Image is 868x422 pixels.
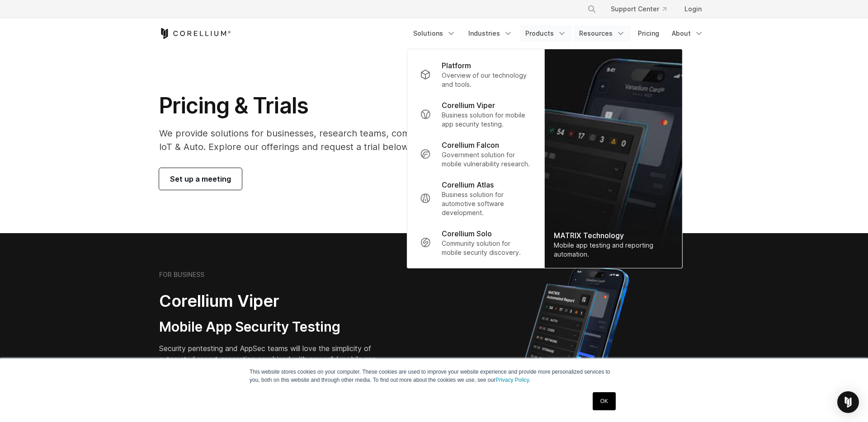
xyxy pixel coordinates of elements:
a: Login [677,1,709,17]
p: This website stores cookies on your computer. These cookies are used to improve your website expe... [250,368,618,384]
a: Corellium Viper Business solution for mobile app security testing. [413,94,539,134]
p: Platform [442,60,471,71]
a: Solutions [408,25,461,42]
a: Corellium Falcon Government solution for mobile vulnerability research. [413,134,539,174]
a: Industries [463,25,518,42]
a: Platform Overview of our technology and tools. [413,55,539,94]
a: Privacy Policy. [495,377,530,383]
a: OK [593,392,616,410]
img: Corellium MATRIX automated report on iPhone showing app vulnerability test results across securit... [508,262,644,420]
h2: Corellium Viper [159,291,391,311]
div: Mobile app testing and reporting automation. [554,241,673,259]
div: Open Intercom Messenger [837,391,859,413]
h6: FOR BUSINESS [159,271,204,279]
button: Search [584,1,600,17]
a: MATRIX Technology Mobile app testing and reporting automation. [545,49,682,268]
div: Navigation Menu [408,25,709,42]
span: Set up a meeting [170,173,231,184]
a: Products [520,25,572,42]
h1: Pricing & Trials [159,92,519,119]
p: Corellium Atlas [442,179,494,190]
a: Pricing [632,25,665,42]
div: MATRIX Technology [554,230,673,241]
a: Resources [574,25,631,42]
p: Corellium Falcon [442,140,499,150]
p: Corellium Solo [442,228,492,239]
p: Community solution for mobile security discovery. [442,239,532,257]
a: Corellium Home [159,28,231,39]
a: Set up a meeting [159,168,242,190]
h3: Mobile App Security Testing [159,319,391,336]
p: Security pentesting and AppSec teams will love the simplicity of automated report generation comb... [159,343,391,375]
p: Government solution for mobile vulnerability research. [442,150,532,169]
p: Business solution for automotive software development. [442,190,532,217]
p: We provide solutions for businesses, research teams, community individuals, and IoT & Auto. Explo... [159,127,519,154]
p: Overview of our technology and tools. [442,71,532,89]
a: About [666,25,709,42]
a: Corellium Atlas Business solution for automotive software development. [413,174,539,223]
p: Business solution for mobile app security testing. [442,111,532,129]
a: Support Center [604,1,674,17]
a: Corellium Solo Community solution for mobile security discovery. [413,223,539,263]
p: Corellium Viper [442,100,495,111]
img: Matrix_WebNav_1x [545,49,682,268]
div: Navigation Menu [576,1,709,17]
